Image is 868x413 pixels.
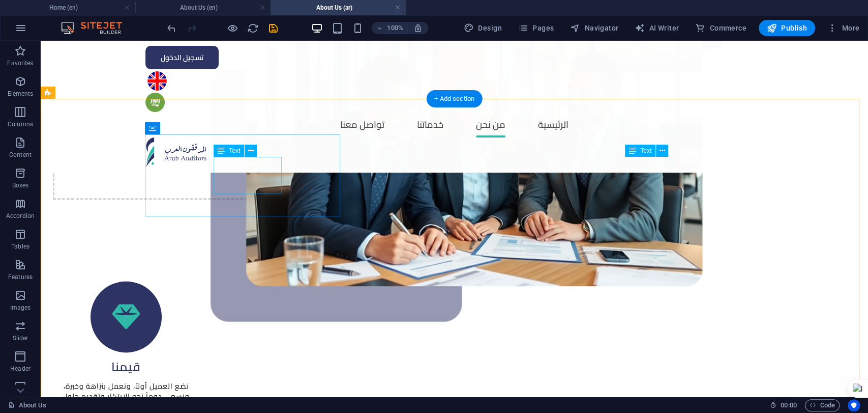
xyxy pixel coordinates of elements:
button: Navigator [566,20,622,36]
h4: About Us (ar) [271,2,406,13]
a: Click to cancel selection. Double-click to open Pages [8,399,46,411]
button: More [823,20,863,36]
span: Text [229,148,240,154]
p: Boxes [12,181,29,189]
p: Tables [11,242,29,251]
p: Header [10,365,31,373]
button: Usercentrics [848,399,860,411]
span: More [827,23,859,33]
p: Favorites [7,59,33,67]
p: Content [9,151,32,159]
span: AI Writer [635,23,679,33]
img: Editor Logo [58,22,135,34]
h4: About Us (en) [135,2,271,13]
button: undo [165,22,177,34]
p: Elements [8,90,34,98]
p: Columns [8,120,33,128]
button: Code [805,399,840,411]
span: Commerce [695,23,746,33]
button: reload [247,22,259,34]
p: Slider [13,334,28,342]
h6: Session time [770,399,797,411]
span: Code [810,399,835,411]
span: Publish [767,23,807,33]
div: + Add section [426,90,483,107]
p: Images [10,304,31,312]
button: Design [460,20,506,36]
div: Design (Ctrl+Alt+Y) [460,20,506,36]
h6: 100% [387,22,403,34]
span: Navigator [570,23,618,33]
button: Publish [759,20,815,36]
p: Features [8,273,33,281]
i: On resize automatically adjust zoom level to fit chosen device. [413,23,423,33]
button: save [267,22,279,34]
span: Design [464,23,502,33]
button: Pages [514,20,558,36]
button: Commerce [691,20,751,36]
span: Text [640,148,651,154]
span: : [788,401,789,409]
span: 00 00 [781,399,796,411]
span: Pages [518,23,554,33]
button: AI Writer [631,20,683,36]
button: 100% [372,22,408,34]
p: Accordion [6,212,35,220]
